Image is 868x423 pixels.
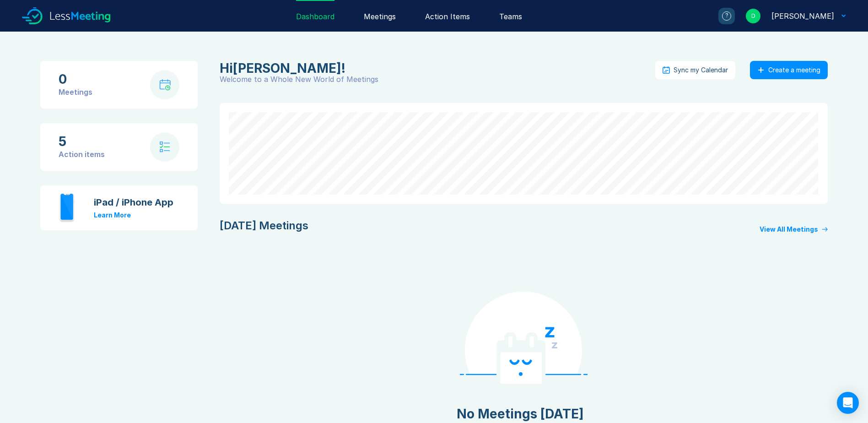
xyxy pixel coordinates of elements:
[59,87,92,98] div: Meetings
[837,392,859,414] div: Open Intercom Messenger
[655,61,735,79] button: Sync my Calendar
[707,8,735,24] a: ?
[771,11,834,22] div: David Hayter
[220,61,650,76] div: David Hayter
[59,134,105,149] div: 5
[220,76,655,83] div: Welcome to a Whole New World of Meetings
[59,72,92,87] div: 0
[94,211,131,219] a: Learn More
[94,197,173,208] div: iPad / iPhone App
[59,193,75,223] img: iphone.svg
[760,226,818,233] div: View All Meetings
[159,79,171,91] img: calendar-with-clock.svg
[160,141,170,152] img: check-list.svg
[722,11,731,21] div: ?
[768,66,820,74] div: Create a meeting
[760,226,828,233] a: View All Meetings
[59,149,105,160] div: Action items
[746,9,760,23] div: D
[457,407,584,421] div: No Meetings [DATE]
[750,61,828,79] button: Create a meeting
[220,218,308,233] div: [DATE] Meetings
[674,66,728,74] div: Sync my Calendar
